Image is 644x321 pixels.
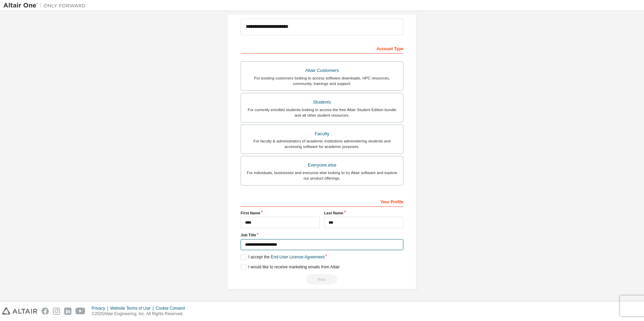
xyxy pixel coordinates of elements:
div: Altair Customers [245,66,399,75]
label: First Name [241,210,320,216]
div: Your Profile [241,196,403,207]
label: Last Name [324,210,403,216]
div: Faculty [245,129,399,139]
img: altair_logo.svg [2,308,37,315]
label: Job Title [241,232,403,238]
img: facebook.svg [42,308,49,315]
div: Account Type [241,43,403,54]
div: Website Terms of Use [110,306,156,311]
img: instagram.svg [53,308,60,315]
label: I accept the [241,254,324,260]
div: For currently enrolled students looking to access the free Altair Student Edition bundle and all ... [245,107,399,118]
div: Cookie Consent [156,306,189,311]
img: linkedin.svg [64,308,71,315]
div: For individuals, businesses and everyone else looking to try Altair software and explore our prod... [245,170,399,181]
div: Students [245,97,399,107]
div: Everyone else [245,160,399,170]
div: Privacy [92,306,110,311]
img: Altair One [3,2,89,9]
img: youtube.svg [76,308,85,315]
div: For existing customers looking to access software downloads, HPC resources, community, trainings ... [245,75,399,86]
p: © 2025 Altair Engineering, Inc. All Rights Reserved. [92,311,189,317]
a: End-User License Agreement [271,255,325,259]
div: For faculty & administrators of academic institutions administering students and accessing softwa... [245,138,399,149]
label: I would like to receive marketing emails from Altair [241,264,340,270]
div: Read and acccept EULA to continue [241,274,403,285]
